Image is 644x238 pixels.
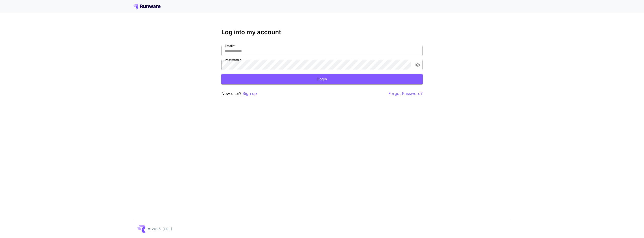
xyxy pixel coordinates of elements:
[388,90,423,97] button: Forgot Password?
[413,60,422,70] button: toggle password visibility
[225,58,241,62] label: Password
[221,90,257,97] p: New user?
[221,29,423,36] h3: Log into my account
[147,226,172,231] p: © 2025, [URL]
[221,74,423,84] button: Login
[225,44,235,48] label: Email
[243,90,257,97] button: Sign up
